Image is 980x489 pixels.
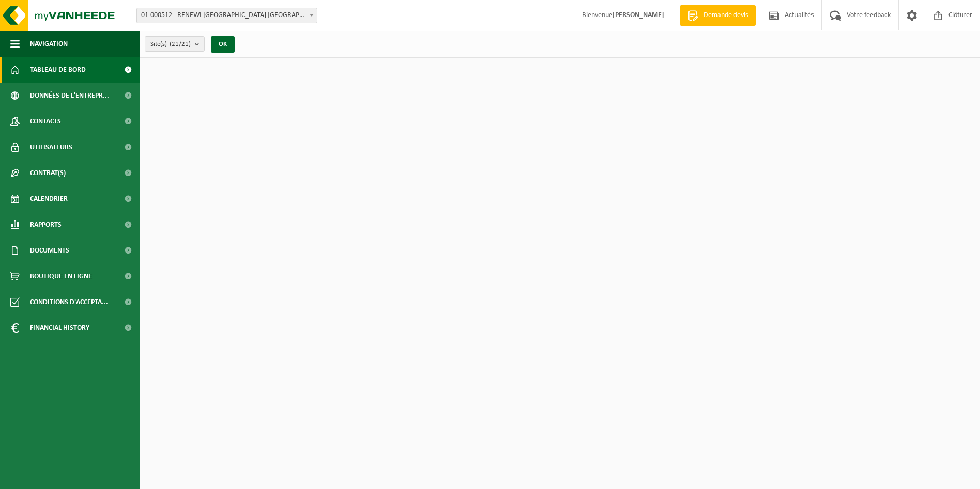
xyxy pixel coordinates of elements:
[170,41,191,48] count: (21/21)
[30,289,108,315] span: Conditions d'accepta...
[612,11,664,19] strong: [PERSON_NAME]
[30,31,68,57] span: Navigation
[150,37,191,52] span: Site(s)
[30,134,72,160] span: Utilisateurs
[30,238,69,263] span: Documents
[145,36,205,52] button: Site(s)(21/21)
[211,36,235,53] button: OK
[30,57,86,83] span: Tableau de bord
[30,108,61,134] span: Contacts
[30,83,109,108] span: Données de l'entrepr...
[30,212,62,238] span: Rapports
[701,10,751,21] span: Demande devis
[137,8,317,23] span: 01-000512 - RENEWI BELGIUM NV - LOMMEL
[30,186,68,212] span: Calendrier
[30,160,66,186] span: Contrat(s)
[30,263,92,289] span: Boutique en ligne
[136,8,317,23] span: 01-000512 - RENEWI BELGIUM NV - LOMMEL
[680,5,756,26] a: Demande devis
[30,315,89,341] span: Financial History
